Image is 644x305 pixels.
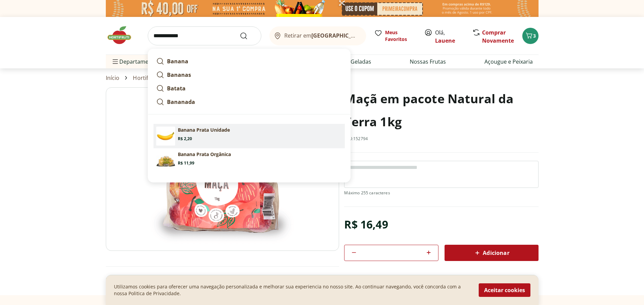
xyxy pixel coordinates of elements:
[106,75,120,81] a: Início
[435,28,465,45] span: Olá,
[133,75,158,81] a: Hortifruti
[178,127,230,133] p: Banana Prata Unidade
[178,160,194,166] span: R$ 11,99
[479,283,530,297] button: Aceitar cookies
[344,87,538,133] h1: Maçã em pacote Natural da Terra 1kg
[311,32,425,39] b: [GEOGRAPHIC_DATA]/[GEOGRAPHIC_DATA]
[111,53,160,70] span: Departamentos
[522,28,539,44] button: Carrinho
[156,151,175,170] img: Banana Prata Orgânica
[484,58,533,66] a: Açougue e Peixaria
[153,148,345,173] a: Banana Prata OrgânicaBanana Prata OrgânicaR$ 11,99
[106,25,140,45] img: Hortifruti
[473,249,509,257] span: Adicionar
[374,29,416,43] a: Meus Favoritos
[445,245,539,261] button: Adicionar
[410,58,446,66] a: Nossas Frutas
[153,68,345,82] a: Bananas
[106,87,339,251] img: Maçã em pacote Natural da Terra 1kg
[385,29,416,43] span: Meus Favoritos
[153,124,345,148] a: Banana Prata UnidadeBanana Prata UnidadeR$ 2,20
[167,98,195,106] strong: Bananada
[153,55,345,68] a: Banana
[344,215,388,234] div: R$ 16,49
[148,26,261,45] input: search
[106,272,339,287] button: Descrição
[153,82,345,95] a: Batata
[435,37,455,44] a: Lauene
[482,29,514,44] a: Comprar Novamente
[167,85,186,92] strong: Batata
[111,53,119,70] button: Menu
[167,71,191,79] strong: Bananas
[156,127,175,146] img: Banana Prata Unidade
[533,32,536,39] span: 3
[167,58,188,65] strong: Banana
[240,32,256,40] button: Submit Search
[178,136,192,141] span: R$ 2,20
[114,283,471,297] p: Utilizamos cookies para oferecer uma navegação personalizada e melhorar sua experiencia no nosso ...
[344,136,368,141] p: SKU: 152794
[153,95,345,109] a: Bananada
[269,26,366,45] button: Retirar em[GEOGRAPHIC_DATA]/[GEOGRAPHIC_DATA]
[178,151,231,158] p: Banana Prata Orgânica
[284,32,359,39] span: Retirar em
